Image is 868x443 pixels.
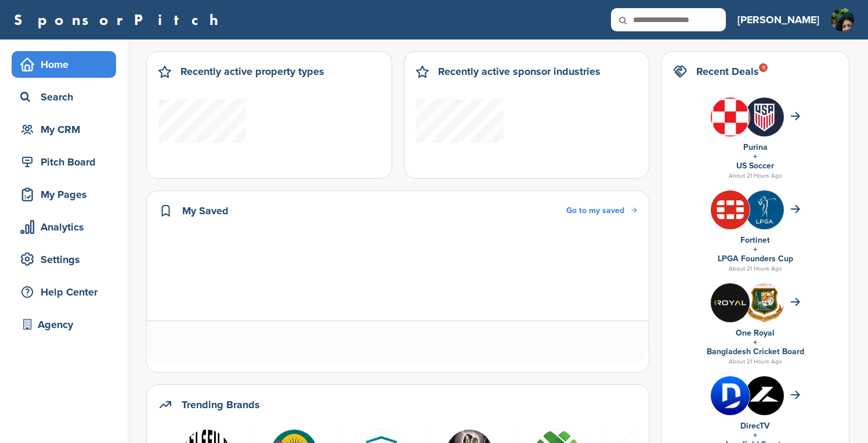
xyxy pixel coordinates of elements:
img: Vigjnoap 400x400 [711,190,750,229]
a: Fortinet [740,235,770,245]
img: whvs id 400x400 [745,98,784,136]
div: Pitch Board [17,152,116,172]
img: S8lgkjzz 400x400 [711,283,750,322]
div: My Pages [17,184,116,205]
div: Agency [17,314,116,335]
a: One Royal [736,328,775,338]
img: 1lv1zgax 400x400 [711,98,750,136]
h2: Recently active sponsor industries [438,63,601,80]
h3: [PERSON_NAME] [737,12,819,28]
a: [PERSON_NAME] [737,7,819,33]
img: Open uri20141112 64162 1947g57?1415806541 [745,283,784,322]
a: DirecTV [740,421,770,431]
a: SponsorPitch [14,12,226,27]
a: Home [12,51,116,78]
a: Pitch Board [12,149,116,175]
a: Settings [12,246,116,273]
h2: My Saved [182,203,229,219]
div: My CRM [17,119,116,140]
div: Settings [17,249,116,270]
div: About 21 Hours Ago [673,356,837,367]
img: Nxoc7o2q 400x400 [745,190,784,229]
h2: Recent Deals [696,63,759,80]
a: + [753,430,757,440]
img: Yitarkkj 400x400 [745,376,784,415]
a: LPGA Founders Cup [718,254,793,264]
a: My CRM [12,116,116,143]
a: Purina [743,142,768,152]
div: 11 [759,63,768,72]
a: Agency [12,311,116,338]
a: My Pages [12,181,116,208]
a: + [753,337,757,347]
div: Analytics [17,217,116,237]
div: About 21 Hours Ago [673,264,837,274]
a: Go to my saved [566,204,637,217]
img: 0c2wmxyy 400x400 [711,376,750,415]
a: Search [12,84,116,110]
a: Bangladesh Cricket Board [707,347,804,356]
h2: Trending Brands [182,397,260,413]
a: Help Center [12,279,116,305]
a: US Soccer [736,161,774,171]
a: + [753,244,757,254]
div: Home [17,54,116,75]
div: About 21 Hours Ago [673,171,837,181]
span: Go to my saved [566,206,624,215]
div: Search [17,87,116,107]
a: Analytics [12,214,116,240]
a: + [753,152,757,161]
h2: Recently active property types [180,63,324,80]
div: Help Center [17,282,116,302]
